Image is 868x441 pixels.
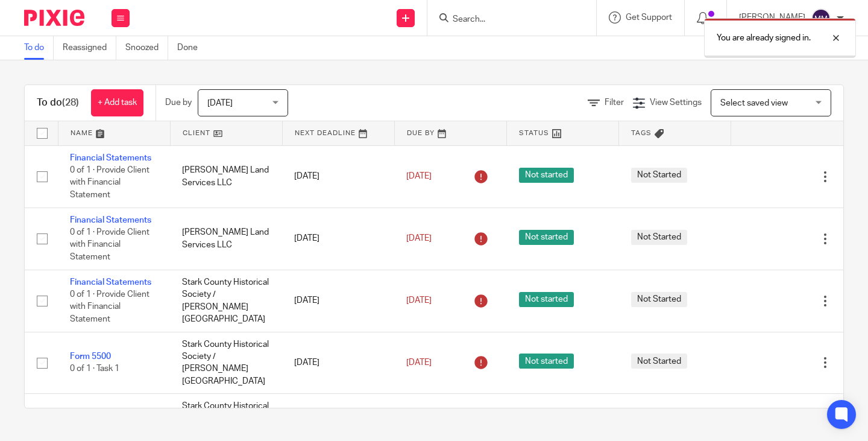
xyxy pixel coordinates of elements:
[70,154,151,162] a: Financial Statements
[70,278,151,287] a: Financial Statements
[650,98,702,107] span: View Settings
[406,234,432,243] span: [DATE]
[631,130,652,136] span: Tags
[70,228,149,261] span: 0 of 1 · Provide Client with Financial Statement
[631,230,687,245] span: Not Started
[207,99,233,107] span: [DATE]
[631,354,687,369] span: Not Started
[519,230,574,245] span: Not started
[24,36,54,60] a: To do
[170,332,282,393] td: Stark County Historical Society / [PERSON_NAME][GEOGRAPHIC_DATA]
[170,270,282,332] td: Stark County Historical Society / [PERSON_NAME][GEOGRAPHIC_DATA]
[70,290,149,323] span: 0 of 1 · Provide Client with Financial Statement
[406,296,432,305] span: [DATE]
[519,354,574,369] span: Not started
[165,97,192,109] p: Due by
[70,216,151,224] a: Financial Statements
[631,292,687,307] span: Not Started
[37,97,79,109] h1: To do
[519,292,574,307] span: Not started
[282,270,394,332] td: [DATE]
[282,145,394,208] td: [DATE]
[170,208,282,270] td: [PERSON_NAME] Land Services LLC
[282,332,394,393] td: [DATE]
[125,36,168,60] a: Snoozed
[170,145,282,208] td: [PERSON_NAME] Land Services LLC
[70,166,149,199] span: 0 of 1 · Provide Client with Financial Statement
[406,172,432,180] span: [DATE]
[519,168,574,183] span: Not started
[70,364,119,373] span: 0 of 1 · Task 1
[91,89,143,116] a: + Add task
[720,99,788,107] span: Select saved view
[811,8,831,28] img: svg%3E
[177,36,207,60] a: Done
[282,208,394,270] td: [DATE]
[63,36,116,60] a: Reassigned
[24,10,84,26] img: Pixie
[62,98,79,107] span: (28)
[70,408,150,416] a: Bank Reconciliations
[70,352,111,361] a: Form 5500
[406,358,432,367] span: [DATE]
[717,32,811,44] p: You are already signed in.
[605,98,624,107] span: Filter
[631,168,687,183] span: Not Started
